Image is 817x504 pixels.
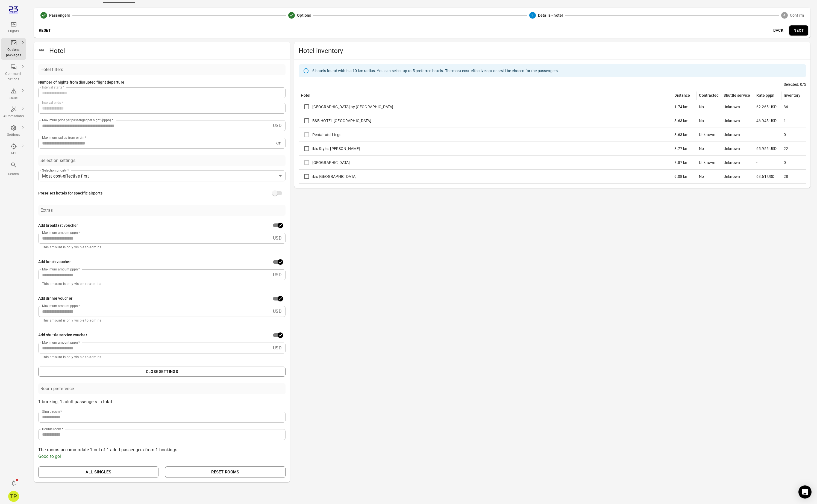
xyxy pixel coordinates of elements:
label: Maximum amount pppn [42,230,80,235]
td: Unknown [721,155,754,169]
td: 65.955 USD [754,142,781,155]
table: Hotel inventory [299,92,806,184]
p: USD [273,345,281,351]
button: Back [769,25,787,36]
p: The rooms accommodate 1 out of 1 adult passengers from 1 bookings. [38,447,286,453]
div: Hotel filters [40,66,63,73]
td: No [697,142,721,155]
p: This amount is only visible to admins [42,281,282,287]
button: All singles [38,466,158,478]
p: This amount is only visible to admins [42,245,282,250]
div: Settings [3,132,24,138]
label: Maximum amount pppn [42,267,80,272]
a: Flights [1,19,26,36]
text: 4 [783,13,785,17]
div: ibis [GEOGRAPHIC_DATA] [301,171,670,182]
div: Issues [3,95,24,101]
td: 8.63 km [672,128,697,142]
td: Unknown [721,142,754,155]
div: Automations [3,114,24,119]
td: 8.77 km [672,142,697,155]
span: Hotel inventory [299,46,806,55]
p: This amount is only visible to admins [42,318,282,323]
label: Maximum radius from origin [42,135,86,140]
p: This amount is only visible to admins [42,355,282,360]
div: API [3,151,24,156]
div: Communi-cations [3,71,24,82]
button: Reset rooms [165,466,285,478]
td: No [697,114,721,128]
button: Reset [36,25,54,36]
label: Maximum price per passenger per night (pppn) [42,118,113,122]
span: Confirm [790,13,804,18]
td: 46.945 USD [754,114,781,128]
td: Unknown [721,128,754,142]
p: USD [273,235,281,241]
div: TP [8,491,19,502]
div: Search [3,172,24,177]
td: 1 [781,114,806,128]
td: 62.265 USD [754,100,781,114]
th: Distance [672,92,697,100]
div: Options packages [3,47,24,58]
td: 22 [781,142,806,155]
a: Communi-cations [1,62,26,84]
td: Unknown [721,100,754,114]
td: 9.08 km [672,169,697,183]
label: Selection priority [42,168,69,173]
div: ibis Styles [PERSON_NAME] [301,143,670,154]
p: km [275,140,281,146]
td: 63.61 USD [754,169,781,183]
td: - [754,155,781,169]
td: 8.63 km [672,114,697,128]
td: 36 [781,100,806,114]
div: B&B HOTEL [GEOGRAPHIC_DATA] [301,115,670,126]
div: Preselect hotels for specific airports [38,190,102,196]
p: USD [273,272,281,278]
p: USD [273,122,281,129]
button: Tómas Páll Máté [6,489,21,504]
td: 0 [781,128,806,142]
text: 3 [531,13,533,17]
td: Unknown [721,169,754,183]
a: Automations [1,104,26,121]
label: Interval starts [42,85,64,90]
a: Issues [1,86,26,102]
div: Selection settings [40,157,75,164]
button: Notifications [8,478,19,489]
th: Rate pppn [754,92,781,100]
div: Extras [40,207,53,214]
label: Maximum amount pppn [42,340,80,345]
a: Settings [1,123,26,139]
div: Add lunch voucher [38,259,71,265]
th: Inventory [781,92,806,100]
th: Contracted [697,92,721,100]
button: Search [1,160,26,178]
span: Details - hotel [538,13,563,18]
p: USD [273,308,281,315]
div: [GEOGRAPHIC_DATA] by [GEOGRAPHIC_DATA] [301,101,670,113]
div: [GEOGRAPHIC_DATA] [301,157,670,168]
span: Passengers [49,13,70,18]
td: 8.87 km [672,155,697,169]
button: Next [789,25,808,36]
label: Interval ends [42,100,63,105]
label: Double room [42,427,63,431]
div: Room preference [40,385,74,392]
td: Unknown [697,155,721,169]
td: No [697,100,721,114]
div: Add dinner voucher [38,296,72,302]
div: Add breakfast voucher [38,223,78,229]
th: Hotel [299,92,672,100]
div: 6 hotels found within a 10 km radius. You can select up to 5 preferred hotels. The most cost-effe... [312,66,559,76]
td: 0 [781,155,806,169]
button: Close settings [38,367,286,377]
p: 1 booking, 1 adult passengers in total [38,399,286,405]
span: Options [297,13,311,18]
div: Pentahotel Liege [301,129,670,140]
th: Shuttle service [721,92,754,100]
p: Good to go! [38,453,286,460]
a: API [1,142,26,158]
div: Number of nights from disrupted flight departure [38,79,124,86]
td: Unknown [697,128,721,142]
